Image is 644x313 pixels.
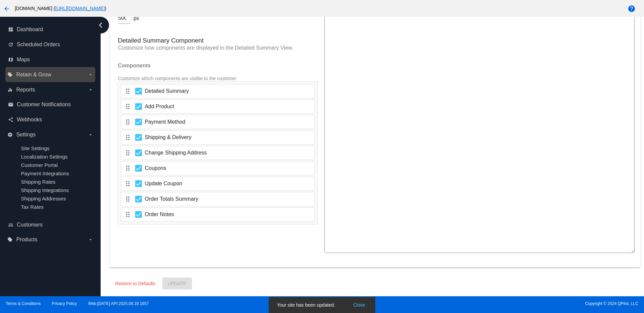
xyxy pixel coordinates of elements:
a: map Maps [8,54,93,65]
i: email [8,102,13,107]
mat-icon: drag_indicator [124,164,132,172]
span: Products [16,237,37,243]
a: Tax Rates [21,204,44,210]
a: Payment Integrations [21,171,69,176]
i: equalizer [7,87,13,92]
a: email Customer Notifications [8,99,93,110]
a: Site Settings [21,145,49,151]
a: Web:[DATE] API:2025.08.19.1657 [88,301,149,306]
a: dashboard Dashboard [8,24,93,35]
mat-icon: drag_indicator [124,149,132,157]
span: Customer Notifications [17,102,71,108]
i: settings [7,132,13,137]
i: share [8,117,13,122]
mat-icon: drag_indicator [124,195,132,203]
span: Customers [17,222,43,228]
i: arrow_drop_down [88,87,93,92]
i: local_offer [7,72,13,77]
span: Maps [17,57,30,63]
i: dashboard [8,27,13,32]
span: Order Notes [145,210,174,218]
a: Terms & Conditions [6,301,41,306]
a: people_outline Customers [8,220,93,230]
mat-icon: drag_indicator [124,103,132,111]
span: Order Totals Summary [145,195,198,203]
span: Retain & Grow [16,72,51,78]
i: arrow_drop_down [88,72,93,77]
p: Customize how components are displayed in the Detailed Summary View. [118,45,317,51]
mat-icon: drag_indicator [124,180,132,188]
a: share Webhooks [8,114,93,125]
a: Shipping Rates [21,179,55,185]
a: Customer Portal [21,162,58,168]
i: update [8,42,13,47]
span: Shipping & Delivery [145,133,192,141]
span: [DOMAIN_NAME] ( ) [15,6,106,11]
button: Update [162,277,192,290]
h3: Detailed Summary Component [118,37,317,44]
i: chevron_left [95,20,106,30]
a: [URL][DOMAIN_NAME] [55,6,105,11]
mat-icon: drag_indicator [124,118,132,126]
span: Settings [16,132,36,138]
i: arrow_drop_down [88,132,93,137]
mat-icon: drag_indicator [124,210,132,218]
span: Change Shipping Address [145,149,207,157]
a: Localization Settings [21,154,67,160]
simple-snack-bar: Your site has been updated. [277,302,367,308]
i: people_outline [8,222,13,228]
span: Reports [16,87,35,93]
span: Payment Method [145,118,185,126]
span: Webhooks [17,117,42,123]
a: Privacy Policy [52,301,77,306]
a: Shipping Addresses [21,196,66,201]
h4: Components [118,63,317,69]
span: Dashboard [17,26,43,33]
i: arrow_drop_down [88,237,93,242]
span: Add Product [145,103,174,111]
span: Coupons [145,164,166,172]
span: Restore to Defaults [115,281,155,286]
span: px [133,15,139,21]
mat-icon: help [628,5,636,13]
button: Close [351,302,367,308]
span: Update Coupon [145,180,182,188]
mat-icon: drag_indicator [124,133,132,141]
a: Shipping Integrations [21,187,69,193]
a: update Scheduled Orders [8,39,93,50]
span: Update [168,281,186,286]
button: Restore to Defaults [110,277,161,290]
i: map [8,57,13,62]
span: Scheduled Orders [17,42,60,48]
span: Copyright © 2024 QPilot, LLC [328,301,638,306]
span: Detailed Summary [145,87,189,95]
i: local_offer [7,237,13,242]
p: Customize which components are visible to the customer [118,76,317,81]
mat-icon: drag_indicator [124,87,132,95]
mat-icon: arrow_back [3,5,11,13]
